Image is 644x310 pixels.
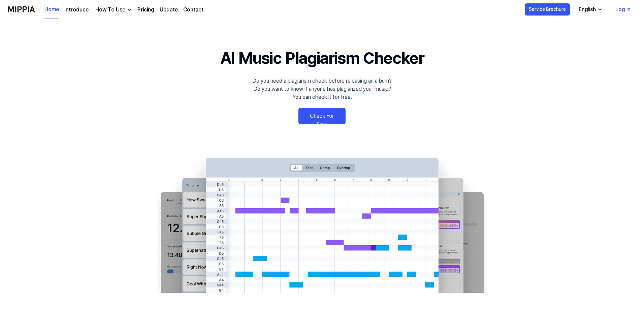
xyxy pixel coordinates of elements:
[252,77,392,101] div: Do you need a plagiarism check before releasing an album? Do you want to know if anyone has plagi...
[160,6,178,14] a: Update
[220,46,424,70] h1: AI Music Plagiarism Checker
[147,151,497,293] img: main Image
[44,0,59,19] a: Home
[64,6,89,14] a: Introduce
[525,3,570,16] button: Service Brochure
[94,6,132,14] button: How To Use
[127,7,132,12] img: down
[94,6,127,14] div: How To Use
[183,6,203,14] a: Contact
[577,5,597,13] div: English
[137,6,154,14] a: Pricing
[298,108,346,124] a: Check For Free
[573,3,607,16] button: English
